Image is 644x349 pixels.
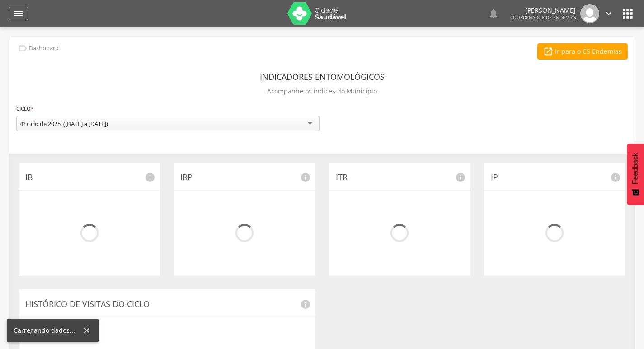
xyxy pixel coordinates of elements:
[620,6,635,21] i: 
[18,43,28,53] i: 
[13,8,24,19] i: 
[336,172,464,183] p: ITR
[9,7,28,20] a: 
[29,45,59,52] p: Dashboard
[25,298,309,310] p: Histórico de Visitas do Ciclo
[25,172,153,183] p: IB
[604,9,614,19] i: 
[145,172,155,183] i: info
[14,326,82,335] div: Carregando dados...
[631,153,639,184] span: Feedback
[627,144,644,205] button: Feedback - Mostrar pesquisa
[488,8,499,19] i: 
[455,172,466,183] i: info
[610,172,621,183] i: info
[510,7,576,14] p: [PERSON_NAME]
[300,299,311,310] i: info
[488,4,499,23] a: 
[260,69,385,85] header: Indicadores Entomológicos
[16,104,33,114] label: Ciclo
[604,4,614,23] a: 
[537,43,628,60] a: Ir para o CS Endemias
[20,120,108,128] div: 4º ciclo de 2025, ([DATE] a [DATE])
[300,172,311,183] i: info
[267,85,377,98] p: Acompanhe os índices do Município
[180,172,308,183] p: IRP
[510,14,576,20] span: Coordenador de Endemias
[491,172,619,183] p: IP
[543,47,553,56] i: 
